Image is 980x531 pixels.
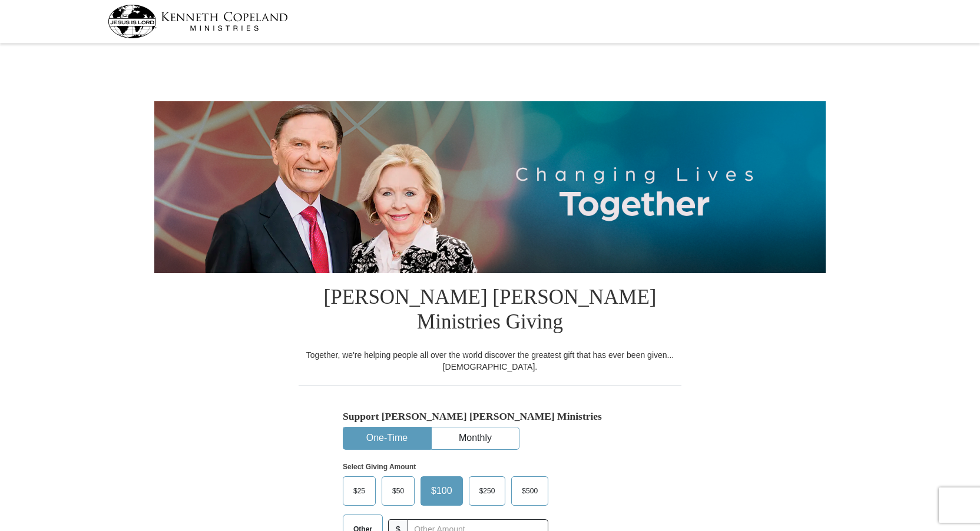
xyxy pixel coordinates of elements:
button: One-Time [343,427,431,449]
span: $500 [516,482,544,500]
button: Monthly [432,427,519,449]
span: $100 [425,482,458,500]
div: Together, we're helping people all over the world discover the greatest gift that has ever been g... [299,349,681,373]
h5: Support [PERSON_NAME] [PERSON_NAME] Ministries [343,410,637,423]
h1: [PERSON_NAME] [PERSON_NAME] Ministries Giving [299,273,681,349]
span: $50 [386,482,410,500]
span: $250 [474,482,501,500]
strong: Select Giving Amount [343,463,416,471]
img: kcm-header-logo.svg [108,5,288,38]
span: $25 [347,482,371,500]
